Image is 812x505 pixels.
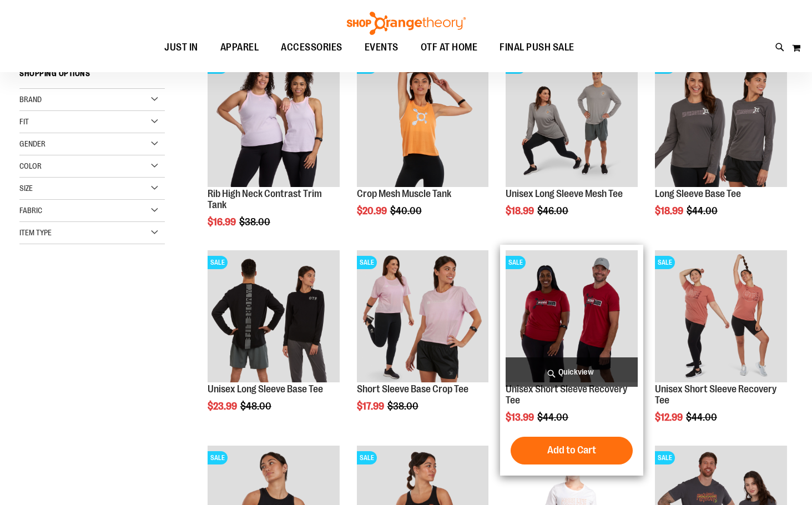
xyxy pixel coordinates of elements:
span: $20.99 [357,205,389,216]
div: product [500,245,643,476]
span: $38.00 [239,216,272,228]
span: Item Type [19,228,52,237]
img: Product image for Unisex Long Sleeve Base Tee [208,250,340,382]
strong: Shopping Options [19,64,165,89]
a: Quickview [506,357,638,387]
img: Product image for Long Sleeve Base Tee [655,55,787,187]
a: Product image for Unisex Long Sleeve Base TeeSALE [208,250,340,384]
a: OTF AT HOME [410,35,489,60]
a: EVENTS [354,35,410,60]
div: product [351,245,495,440]
span: SALE [208,451,228,464]
span: SALE [357,256,377,269]
img: Product image for Unisex SS Recovery Tee [506,250,638,382]
a: Rib Tank w/ Contrast Binding primary imageSALE [208,55,340,189]
a: ACCESSORIES [270,35,354,60]
span: OTF AT HOME [421,35,478,60]
span: Brand [19,95,42,104]
span: $44.00 [687,205,719,216]
a: Unisex Long Sleeve Base Tee [208,383,323,395]
a: Unisex Long Sleeve Mesh Tee primary imageSALE [506,55,638,189]
div: product [202,49,345,256]
span: $16.99 [208,216,238,228]
span: EVENTS [365,35,399,60]
span: SALE [506,256,526,269]
span: $44.00 [686,412,719,423]
span: Add to Cart [547,444,596,456]
button: Add to Cart [511,437,633,464]
span: SALE [655,256,675,269]
div: product [202,245,345,440]
span: SALE [208,256,228,269]
span: SALE [655,451,675,464]
span: $46.00 [537,205,570,216]
span: $18.99 [655,205,685,216]
a: Unisex Short Sleeve Recovery Tee [655,383,776,406]
img: Product image for Unisex Short Sleeve Recovery Tee [655,250,787,382]
a: Crop Mesh Muscle Tank primary imageSALE [357,55,489,189]
span: $44.00 [537,412,570,423]
a: Product image for Unisex SS Recovery TeeSALE [506,250,638,384]
span: Fit [19,117,29,126]
span: $17.99 [357,401,386,412]
a: APPAREL [209,35,270,60]
img: Rib Tank w/ Contrast Binding primary image [208,55,340,187]
span: $13.99 [506,412,536,423]
span: $40.00 [390,205,423,216]
span: FINAL PUSH SALE [500,35,574,60]
span: JUST IN [164,35,198,60]
a: FINAL PUSH SALE [488,35,586,60]
a: Product image for Short Sleeve Base Crop TeeSALE [357,250,489,384]
div: product [500,49,643,245]
a: Long Sleeve Base Tee [655,188,741,199]
div: product [649,245,793,451]
a: Crop Mesh Muscle Tank [357,188,451,199]
span: $12.99 [655,412,684,423]
span: ACCESSORIES [281,35,342,60]
div: product [351,49,495,245]
span: Fabric [19,206,42,215]
span: APPAREL [220,35,259,60]
span: Size [19,184,33,193]
a: Unisex Long Sleeve Mesh Tee [506,188,623,199]
img: Shop Orangetheory [345,12,467,35]
span: $18.99 [506,205,536,216]
div: product [649,49,793,245]
span: $23.99 [208,401,239,412]
img: Product image for Short Sleeve Base Crop Tee [357,250,489,382]
a: Unisex Short Sleeve Recovery Tee [506,383,627,406]
img: Unisex Long Sleeve Mesh Tee primary image [506,55,638,187]
span: SALE [357,451,377,464]
span: $38.00 [387,401,420,412]
img: Crop Mesh Muscle Tank primary image [357,55,489,187]
span: Color [19,161,42,170]
span: Gender [19,139,46,148]
a: JUST IN [153,35,209,60]
a: Short Sleeve Base Crop Tee [357,383,468,395]
span: $48.00 [240,401,273,412]
a: Product image for Long Sleeve Base TeeSALE [655,55,787,189]
a: Product image for Unisex Short Sleeve Recovery TeeSALE [655,250,787,384]
a: Rib High Neck Contrast Trim Tank [208,188,322,210]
